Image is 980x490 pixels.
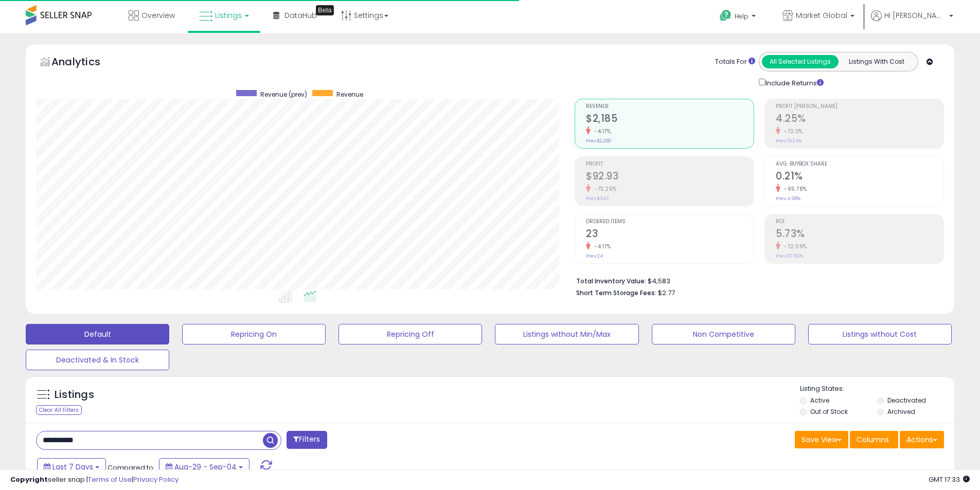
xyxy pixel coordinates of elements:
[141,10,175,21] span: Overview
[182,324,326,344] button: Repricing On
[586,219,754,225] span: Ordered Items
[133,475,179,484] a: Privacy Policy
[586,170,754,184] h2: $92.93
[929,475,970,484] span: 2025-09-13 17:33 GMT
[284,10,317,21] span: DataHub
[900,431,944,448] button: Actions
[776,228,943,242] h2: 5.73%
[36,405,82,415] div: Clear All Filters
[338,324,482,344] button: Repricing Off
[586,113,754,126] h2: $2,185
[591,128,611,135] small: -4.17%
[26,324,169,344] button: Default
[658,288,675,298] span: $2.77
[810,396,829,405] label: Active
[838,55,915,68] button: Listings With Cost
[576,277,646,285] b: Total Inventory Value:
[52,462,93,472] span: Last 7 Days
[591,243,611,250] small: -4.17%
[586,195,609,202] small: Prev: $347
[586,228,754,242] h2: 23
[316,5,334,15] div: Tooltip anchor
[850,431,898,448] button: Columns
[576,274,936,286] li: $4,583
[287,431,327,449] button: Filters
[796,10,847,21] span: Market Global
[260,90,307,99] span: Revenue (prev)
[37,458,106,476] button: Last 7 Days
[10,475,179,485] div: seller snap | |
[800,384,954,394] p: Listing States:
[711,2,766,33] a: Help
[776,138,801,144] small: Prev: 15.24%
[751,77,836,88] div: Include Returns
[884,10,946,21] span: Hi [PERSON_NAME]
[776,219,943,225] span: ROI
[576,288,656,297] b: Short Term Storage Fees:
[174,462,237,472] span: Aug-29 - Sep-04
[795,431,848,448] button: Save View
[776,195,800,202] small: Prev: 4.98%
[586,104,754,110] span: Revenue
[810,407,848,416] label: Out of Stock
[776,161,943,167] span: Avg. Buybox Share
[871,10,953,33] a: Hi [PERSON_NAME]
[336,90,363,99] span: Revenue
[586,138,612,144] small: Prev: $2,280
[108,463,155,473] span: Compared to:
[857,434,889,445] span: Columns
[88,475,132,484] a: Terms of Use
[776,104,943,110] span: Profit [PERSON_NAME]
[26,350,169,370] button: Deactivated & In Stock
[586,161,754,167] span: Profit
[159,458,250,476] button: Aug-29 - Sep-04
[780,128,803,135] small: -72.11%
[719,9,732,22] i: Get Help
[776,170,943,184] h2: 0.21%
[776,253,803,259] small: Prev: 20.53%
[715,57,755,67] div: Totals For
[495,324,638,344] button: Listings without Min/Max
[808,324,952,344] button: Listings without Cost
[51,55,120,71] h5: Analytics
[887,407,915,416] label: Archived
[776,113,943,126] h2: 4.25%
[55,388,94,402] h5: Listings
[10,475,48,484] strong: Copyright
[652,324,795,344] button: Non Competitive
[215,10,242,21] span: Listings
[780,243,807,250] small: -72.09%
[780,185,807,193] small: -95.78%
[591,185,617,193] small: -73.25%
[762,55,839,68] button: All Selected Listings
[586,253,603,259] small: Prev: 24
[735,12,749,21] span: Help
[887,396,926,405] label: Deactivated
